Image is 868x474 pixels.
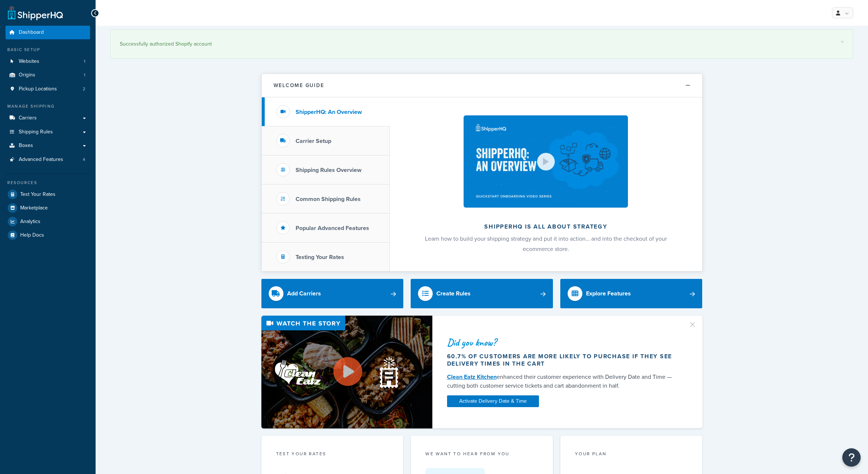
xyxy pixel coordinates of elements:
a: Websites1 [6,55,90,68]
span: Test Your Rates [20,191,56,198]
h3: Carrier Setup [296,138,331,144]
div: Basic Setup [6,47,90,53]
div: Your Plan [575,450,688,459]
h2: ShipperHQ is all about strategy [409,223,683,230]
a: Boxes [6,139,90,152]
a: Dashboard [6,26,90,39]
div: Test your rates [276,450,389,459]
a: Explore Features [560,279,703,308]
span: Learn how to build your shipping strategy and put it into action… and into the checkout of your e... [425,234,667,253]
span: Advanced Features [19,157,63,163]
span: 1 [84,72,85,78]
a: Test Your Rates [6,188,90,201]
span: 4 [83,157,85,163]
div: Add Carriers [287,288,321,299]
div: Resources [6,180,90,186]
a: × [841,39,844,45]
span: Shipping Rules [19,129,53,135]
a: Origins1 [6,68,90,82]
a: Create Rules [411,279,553,308]
li: Pickup Locations [6,82,90,96]
div: enhanced their customer experience with Delivery Date and Time — cutting both customer service ti... [447,373,679,390]
li: Advanced Features [6,153,90,166]
div: Manage Shipping [6,103,90,109]
img: Video thumbnail [261,316,432,428]
img: ShipperHQ is all about strategy [464,115,628,208]
a: Advanced Features4 [6,153,90,166]
div: Explore Features [586,288,631,299]
h3: Popular Advanced Features [296,225,369,231]
a: Marketplace [6,201,90,215]
span: Help Docs [20,232,44,238]
div: Did you know? [447,337,679,348]
span: Pickup Locations [19,86,57,92]
div: 60.7% of customers are more likely to purchase if they see delivery times in the cart [447,353,679,367]
span: Analytics [20,219,40,225]
span: Marketplace [20,205,48,211]
span: 2 [83,86,85,92]
h3: Testing Your Rates [296,254,344,261]
span: Boxes [19,143,33,149]
span: 1 [84,58,85,65]
h3: Common Shipping Rules [296,196,361,202]
span: Websites [19,58,39,65]
a: Pickup Locations2 [6,82,90,96]
button: Open Resource Center [842,448,861,467]
div: Create Rules [436,288,471,299]
h2: Welcome Guide [274,83,324,88]
a: Shipping Rules [6,125,90,139]
a: Clean Eatz Kitchen [447,373,497,381]
li: Websites [6,55,90,68]
h3: ShipperHQ: An Overview [296,109,362,115]
a: Add Carriers [261,279,404,308]
h3: Shipping Rules Overview [296,167,361,173]
p: we want to hear from you [425,450,538,457]
button: Welcome Guide [262,74,702,97]
li: Origins [6,68,90,82]
span: Origins [19,72,35,78]
span: Carriers [19,115,37,121]
a: Help Docs [6,229,90,242]
span: Dashboard [19,29,44,36]
a: Activate Delivery Date & Time [447,395,539,407]
div: Successfully authorized Shopify account [120,39,844,49]
a: Analytics [6,215,90,228]
a: Carriers [6,111,90,125]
